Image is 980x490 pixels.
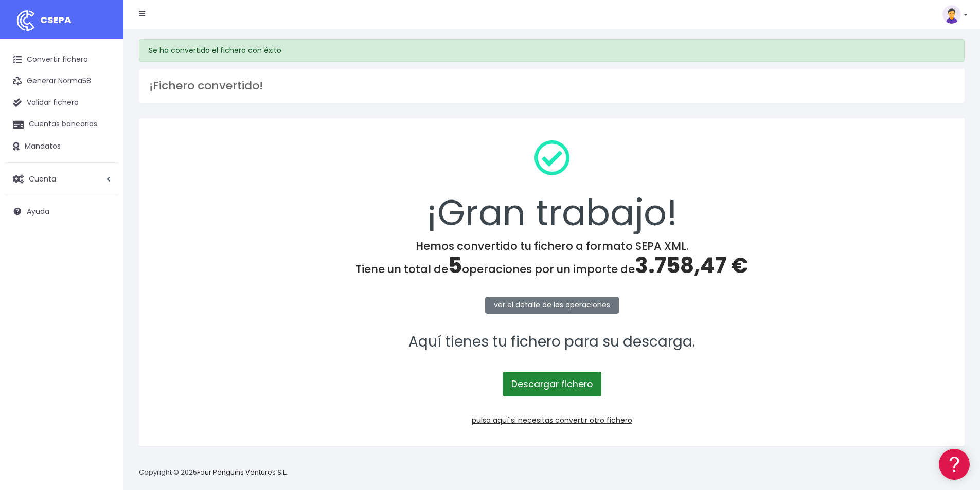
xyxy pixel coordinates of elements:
a: Cuenta [5,168,118,190]
span: Ayuda [27,206,49,216]
p: Aquí tienes tu fichero para su descarga. [152,331,951,354]
a: Cuentas bancarias [5,114,118,135]
span: 5 [448,250,462,281]
span: 3.758,47 € [635,250,748,281]
a: Descargar fichero [503,372,601,396]
div: ¡Gran trabajo! [152,132,951,240]
a: Four Penguins Ventures S.L. [197,467,287,477]
a: ver el detalle de las operaciones [485,297,619,314]
h4: Hemos convertido tu fichero a formato SEPA XML. Tiene un total de operaciones por un importe de [152,240,951,279]
span: CSEPA [40,13,72,26]
a: Convertir fichero [5,49,118,70]
h3: ¡Fichero convertido! [149,79,954,93]
img: profile [942,5,961,24]
img: logo [13,8,39,33]
a: Validar fichero [5,92,118,114]
a: Ayuda [5,201,118,222]
div: Se ha convertido el fichero con éxito [139,39,965,62]
span: Cuenta [29,173,56,184]
a: Generar Norma58 [5,70,118,92]
a: pulsa aquí si necesitas convertir otro fichero [472,415,632,425]
a: Mandatos [5,136,118,157]
p: Copyright © 2025 . [139,467,289,478]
